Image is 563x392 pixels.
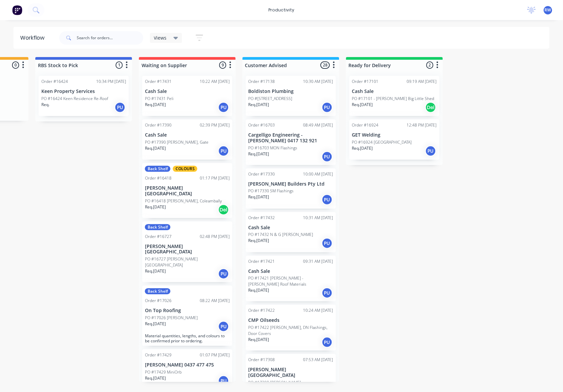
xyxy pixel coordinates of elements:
[145,166,171,172] div: Back Shelf
[303,307,333,313] div: 10:24 AM [DATE]
[425,146,436,156] div: PU
[145,362,230,368] p: [PERSON_NAME] 0437 477 475
[145,198,222,204] p: PO #16418 [PERSON_NAME], Coleambally
[142,286,232,346] div: Back ShelfOrder #1702608:22 AM [DATE]On Top RoofingPO #17026 [PERSON_NAME]Req.[DATE]PUMaterial qu...
[41,96,108,102] p: PO #16424 Keen Residence Re-Roof
[218,268,229,279] div: PU
[322,151,333,162] div: PU
[96,79,126,85] div: 10:34 PM [DATE]
[39,76,129,116] div: Order #1642410:34 PM [DATE]Keen Property ServicesPO #16424 Keen Residence Re-RoofReq.PU
[249,287,269,293] p: Req. [DATE]
[41,89,126,94] p: Keen Property Services
[218,146,229,156] div: PU
[200,298,230,304] div: 08:22 AM [DATE]
[145,308,230,313] p: On Top Roofing
[249,275,333,287] p: PO #17421 [PERSON_NAME] - [PERSON_NAME] Roof Materials
[145,224,171,230] div: Back Shelf
[145,175,172,181] div: Order #16418
[20,34,48,42] div: Workflow
[145,256,230,268] p: PO #16727 [PERSON_NAME][GEOGRAPHIC_DATA]
[145,288,171,294] div: Back Shelf
[154,34,167,41] span: Views
[322,337,333,348] div: PU
[322,102,333,113] div: PU
[352,132,437,138] p: GET Welding
[145,298,172,304] div: Order #17026
[12,5,22,15] img: Factory
[352,122,379,128] div: Order #16924
[41,102,49,108] p: Req.
[145,79,172,85] div: Order #17431
[145,145,166,151] p: Req. [DATE]
[249,89,333,94] p: Boldiston Plumbing
[249,225,333,231] p: Cash Sale
[145,89,230,94] p: Cash Sale
[352,96,435,102] p: PO #17101 - [PERSON_NAME] Big Little Shed
[352,102,373,108] p: Req. [DATE]
[218,376,229,386] div: PU
[303,171,333,177] div: 10:00 AM [DATE]
[249,307,275,313] div: Order #17422
[145,185,230,197] p: [PERSON_NAME][GEOGRAPHIC_DATA]
[145,315,198,321] p: PO #17026 [PERSON_NAME]
[246,212,336,252] div: Order #1743210:31 AM [DATE]Cash SalePO #17432 N & G [PERSON_NAME]Req.[DATE]PU
[249,380,301,386] p: PO #17308 [PERSON_NAME]
[322,238,333,249] div: PU
[249,79,275,85] div: Order #17138
[145,132,230,138] p: Cash Sale
[145,96,174,102] p: PO #17431 Peli
[246,119,336,165] div: Order #1670308:49 AM [DATE]Cargelligo Engineering - [PERSON_NAME] 0417 132 921PO #16703 MON Flash...
[303,215,333,221] div: 10:31 AM [DATE]
[142,349,232,390] div: Order #1742901:07 PM [DATE][PERSON_NAME] 0437 477 475PO #17429 MiniOrbReq.[DATE]PU
[218,321,229,332] div: PU
[249,145,298,151] p: PO #16703 MON Flashings
[249,102,269,108] p: Req. [DATE]
[200,175,230,181] div: 01:17 PM [DATE]
[145,139,209,145] p: PO #17390 [PERSON_NAME], Gate
[142,119,232,160] div: Order #1739002:39 PM [DATE]Cash SalePO #17390 [PERSON_NAME], GateReq.[DATE]PU
[322,194,333,205] div: PU
[41,79,68,85] div: Order #16424
[249,268,333,274] p: Cash Sale
[303,258,333,264] div: 09:31 AM [DATE]
[145,352,172,358] div: Order #17429
[352,89,437,94] p: Cash Sale
[145,244,230,255] p: [PERSON_NAME][GEOGRAPHIC_DATA]
[145,204,166,210] p: Req. [DATE]
[145,369,182,375] p: PO #17429 MiniOrb
[249,132,333,144] p: Cargelligo Engineering - [PERSON_NAME] 0417 132 921
[249,194,269,200] p: Req. [DATE]
[349,76,440,116] div: Order #1710109:19 AM [DATE]Cash SalePO #17101 - [PERSON_NAME] Big Little ShedReq.[DATE]Del
[249,357,275,363] div: Order #17308
[200,122,230,128] div: 02:39 PM [DATE]
[249,258,275,264] div: Order #17421
[145,234,172,240] div: Order #16727
[246,168,336,209] div: Order #1733010:00 AM [DATE][PERSON_NAME] Builders Pty LtdPO #17330 SM FlashingsReq.[DATE]PU
[249,181,333,187] p: [PERSON_NAME] Builders Pty Ltd
[249,238,269,244] p: Req. [DATE]
[200,234,230,240] div: 02:48 PM [DATE]
[249,325,333,337] p: PO #17422 [PERSON_NAME], DN Flashings, Door Covers
[407,122,437,128] div: 12:48 PM [DATE]
[545,7,551,13] span: RW
[303,357,333,363] div: 07:53 AM [DATE]
[145,268,166,274] p: Req. [DATE]
[218,204,229,215] div: Del
[115,102,125,113] div: PU
[200,352,230,358] div: 01:07 PM [DATE]
[322,288,333,298] div: PU
[249,337,269,343] p: Req. [DATE]
[249,151,269,157] p: Req. [DATE]
[352,145,373,151] p: Req. [DATE]
[246,305,336,351] div: Order #1742210:24 AM [DATE]CMP OilseedsPO #17422 [PERSON_NAME], DN Flashings, Door CoversReq.[DAT...
[249,96,293,102] p: PO #[STREET_ADDRESS]
[407,79,437,85] div: 09:19 AM [DATE]
[145,102,166,108] p: Req. [DATE]
[425,102,436,113] div: Del
[249,215,275,221] div: Order #17432
[145,321,166,327] p: Req. [DATE]
[249,317,333,323] p: CMP Oilseeds
[145,333,230,343] p: Material quantities, lengths, and colours to be confirmed prior to ordering.
[173,166,197,172] div: COLOURS
[249,367,333,378] p: [PERSON_NAME][GEOGRAPHIC_DATA]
